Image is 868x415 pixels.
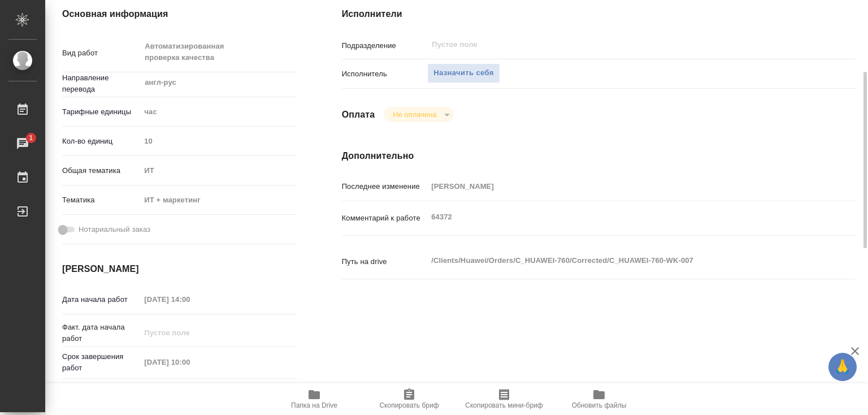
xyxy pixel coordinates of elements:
[3,129,42,158] a: 1
[62,47,140,59] p: Вид работ
[828,353,857,381] button: 🙏
[552,383,646,415] button: Обновить файлы
[62,322,140,344] p: Факт. дата начала работ
[62,262,297,276] h4: [PERSON_NAME]
[427,251,813,270] textarea: /Clients/Huawei/Orders/C_HUAWEI-760/Corrected/C_HUAWEI-760-WK-007
[140,133,296,149] input: Пустое поле
[291,401,337,409] span: Папка на Drive
[140,161,296,180] div: ИТ
[833,355,852,379] span: 🙏
[62,194,140,206] p: Тематика
[342,149,856,163] h4: Дополнительно
[140,191,296,210] div: ИТ + маркетинг
[140,291,239,308] input: Пустое поле
[342,256,428,267] p: Путь на drive
[62,136,140,147] p: Кол-во единиц
[431,38,786,51] input: Пустое поле
[342,40,428,51] p: Подразделение
[342,213,428,224] p: Комментарий к работе
[62,165,140,176] p: Общая тематика
[572,401,627,409] span: Обновить файлы
[342,108,375,122] h4: Оплата
[457,383,552,415] button: Скопировать мини-бриф
[62,294,140,305] p: Дата начала работ
[342,7,856,21] h4: Исполнители
[62,106,140,118] p: Тарифные единицы
[62,72,140,95] p: Направление перевода
[465,401,542,409] span: Скопировать мини-бриф
[140,325,239,341] input: Пустое поле
[140,102,296,122] div: час
[140,354,239,370] input: Пустое поле
[342,68,428,80] p: Исполнитель
[427,63,500,83] button: Назначить себя
[427,178,813,194] input: Пустое поле
[427,207,813,227] textarea: 64372
[267,383,362,415] button: Папка на Drive
[62,7,297,21] h4: Основная информация
[22,132,40,144] span: 1
[342,181,428,192] p: Последнее изменение
[79,224,150,235] span: Нотариальный заказ
[62,351,140,374] p: Срок завершения работ
[362,383,457,415] button: Скопировать бриф
[379,401,439,409] span: Скопировать бриф
[389,110,440,119] button: Не оплачена
[433,67,493,80] span: Назначить себя
[384,107,453,122] div: Не оплачена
